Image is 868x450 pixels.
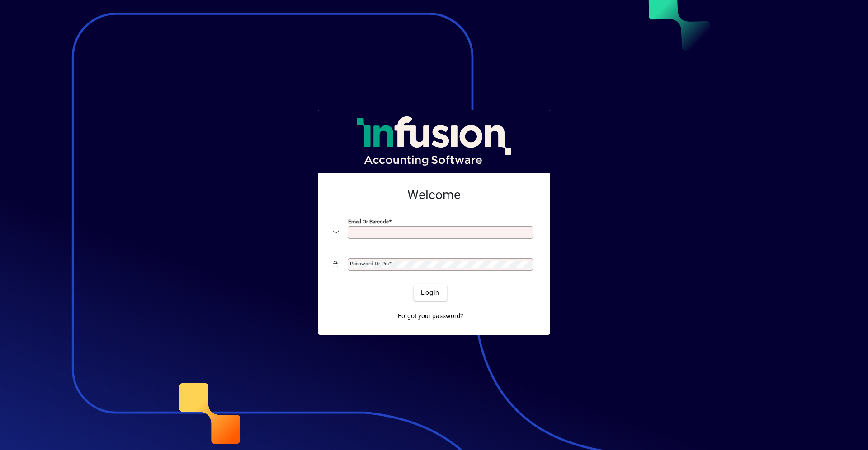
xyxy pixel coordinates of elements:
[350,260,389,267] mat-label: Password or Pin
[398,311,463,321] span: Forgot your password?
[421,288,439,297] span: Login
[348,218,389,225] mat-label: Email or Barcode
[333,187,535,203] h2: Welcome
[394,308,467,324] a: Forgot your password?
[414,284,447,301] button: Login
